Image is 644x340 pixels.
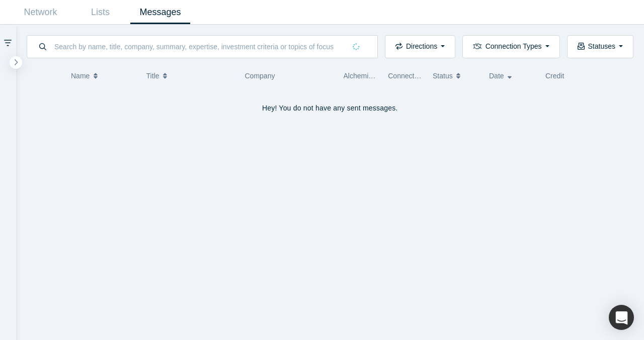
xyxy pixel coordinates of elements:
[462,35,559,58] button: Connection Types
[388,72,441,80] span: Connection Type
[146,65,234,86] button: Title
[545,72,564,80] span: Credit
[385,35,455,58] button: Directions
[567,35,633,58] button: Statuses
[245,72,275,80] span: Company
[489,65,504,86] span: Date
[344,72,390,80] span: Alchemist Role
[489,65,535,86] button: Date
[433,65,453,86] span: Status
[53,35,346,58] input: Search by name, title, company, summary, expertise, investment criteria or topics of focus
[130,1,190,24] a: Messages
[70,1,130,24] a: Lists
[11,1,70,24] a: Network
[27,104,634,112] h4: Hey! You do not have any sent messages.
[146,65,159,86] span: Title
[433,65,478,86] button: Status
[71,65,136,86] button: Name
[71,65,90,86] span: Name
